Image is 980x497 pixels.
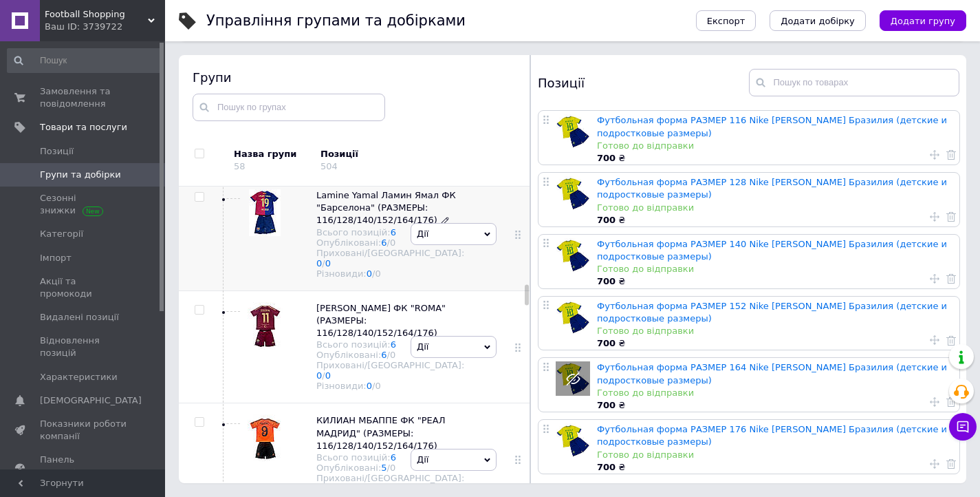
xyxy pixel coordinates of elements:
[45,8,148,21] span: Football Shopping
[367,381,372,391] a: 0
[322,370,331,381] span: /
[40,192,127,217] span: Сезонні знижки
[367,268,372,279] a: 0
[597,449,952,461] div: Готово до відправки
[316,463,464,473] div: Опубліковані:
[417,454,428,465] span: Дії
[597,239,947,262] a: Футбольная форма РАЗМЕР 140 Nike [PERSON_NAME] Бразилия (детские и подростковые размеры)
[891,16,955,26] span: Додати групу
[40,252,72,264] span: Імпорт
[946,149,956,161] a: Видалити товар
[597,387,952,399] div: Готово до відправки
[249,189,281,236] img: Lamine Yamal Ламин Ямал ФК "Барселона" (РАЗМЕРЫ: 116/128/140/152/164/176)
[40,275,127,300] span: Акції та промокоди
[597,152,952,165] div: ₴
[390,350,395,360] div: 0
[946,211,956,223] a: Видалити товар
[597,325,952,337] div: Готово до відправки
[597,202,952,214] div: Готово до відправки
[316,268,464,279] div: Різновиди:
[781,16,855,26] span: Додати добірку
[597,400,616,410] b: 700
[316,381,464,391] div: Різновиди:
[372,381,381,391] span: /
[248,302,283,350] img: ДОВБИК ФК "ROMA" (РАЗМЕРЫ: 116/128/140/152/164/176)
[40,454,127,478] span: Панель управління
[316,452,464,463] div: Всього позицій:
[45,21,165,33] div: Ваш ID: 3739722
[946,396,956,408] a: Видалити товар
[316,237,464,248] div: Опубліковані:
[391,227,396,237] a: 6
[316,415,445,450] span: КИЛИАН МБАППЕ ФК "РЕАЛ МАДРИД" (РАЗМЕРЫ: 116/128/140/152/164/176)
[390,463,395,473] div: 0
[946,334,956,346] a: Видалити товар
[597,263,952,275] div: Готово до відправки
[946,458,956,470] a: Видалити товар
[880,10,966,31] button: Додати групу
[375,381,380,391] div: 0
[316,248,464,268] div: Приховані/[GEOGRAPHIC_DATA]:
[248,414,283,461] img: КИЛИАН МБАППЕ ФК "РЕАЛ МАДРИД" (РАЗМЕРЫ: 116/128/140/152/164/176)
[391,339,396,350] a: 6
[597,276,616,286] b: 700
[387,463,396,473] span: /
[597,424,947,447] a: Футбольная форма РАЗМЕР 176 Nike [PERSON_NAME] Бразилия (детские и подростковые размеры)
[40,228,83,240] span: Категорії
[40,121,127,134] span: Товари та послуги
[325,370,331,381] a: 0
[597,337,952,350] div: ₴
[316,370,322,381] a: 0
[417,341,428,352] span: Дії
[946,272,956,284] a: Видалити товар
[372,268,381,279] span: /
[597,301,947,324] a: Футбольная форма РАЗМЕР 152 Nike [PERSON_NAME] Бразилия (детские и подростковые размеры)
[316,258,322,268] a: 0
[387,350,396,360] span: /
[325,483,331,494] a: 0
[234,161,246,171] div: 58
[325,258,331,268] a: 0
[40,311,119,324] span: Видалені позиції
[770,10,866,31] button: Додати добірку
[597,140,952,152] div: Готово до відправки
[234,148,310,160] div: Назва групи
[40,85,127,110] span: Замовлення та повідомлення
[597,461,952,474] div: ₴
[40,418,127,443] span: Показники роботи компанії
[441,214,449,226] a: Редагувати
[538,69,749,96] div: Позиції
[375,268,380,279] div: 0
[316,227,464,237] div: Всього позицій:
[316,350,464,360] div: Опубліковані:
[193,94,385,121] input: Пошук по групах
[316,483,322,494] a: 1
[597,338,616,348] b: 700
[390,237,395,248] div: 0
[597,462,616,472] b: 700
[40,145,74,158] span: Позиції
[316,360,464,381] div: Приховані/[GEOGRAPHIC_DATA]:
[597,214,952,226] div: ₴
[316,473,464,494] div: Приховані/[GEOGRAPHIC_DATA]:
[696,10,756,31] button: Експорт
[193,69,516,86] div: Групи
[40,335,127,359] span: Відновлення позицій
[387,237,396,248] span: /
[417,229,428,239] span: Дії
[707,16,745,26] span: Експорт
[597,215,616,225] b: 700
[597,115,947,138] a: Футбольная форма РАЗМЕР 116 Nike [PERSON_NAME] Бразилия (детские и подростковые размеры)
[40,371,118,383] span: Характеристики
[381,350,386,360] a: 6
[206,12,466,29] h1: Управління групами та добірками
[40,169,121,181] span: Групи та добірки
[316,190,456,225] span: Lamine Yamal Ламин Ямал ФК "Барселона" (РАЗМЕРЫ: 116/128/140/152/164/176)
[597,275,952,288] div: ₴
[322,483,331,494] span: /
[316,303,446,338] span: [PERSON_NAME] ФК "ROMA" (РАЗМЕРЫ: 116/128/140/152/164/176)
[597,362,947,385] a: Футбольная форма РАЗМЕР 164 Nike [PERSON_NAME] Бразилия (детские и подростковые размеры)
[597,153,616,163] b: 700
[381,463,386,473] a: 5
[391,452,396,463] a: 6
